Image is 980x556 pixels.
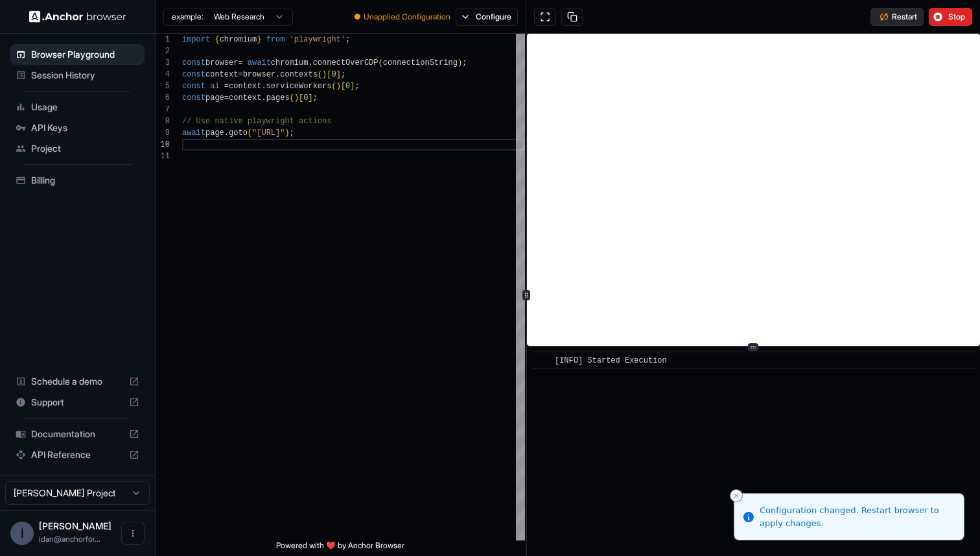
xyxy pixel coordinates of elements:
span: ] [308,93,312,103]
span: . [308,58,312,67]
span: 0 [345,82,350,91]
span: } [257,35,261,44]
div: Billing [10,170,145,191]
span: . [224,128,229,138]
div: 3 [156,57,170,69]
span: context [205,70,238,79]
span: page [205,93,224,103]
div: Session History [10,65,145,86]
span: = [238,70,242,79]
span: [ [341,82,345,91]
span: ] [350,82,355,91]
span: . [261,82,266,91]
span: ] [336,70,341,79]
div: 9 [156,127,170,139]
span: chromium [271,58,309,67]
div: 7 [156,104,170,115]
span: Restart [892,12,917,22]
span: ( [248,128,252,138]
span: . [275,70,280,79]
span: "[URL]" [252,128,285,138]
span: Stop [948,12,966,22]
span: 'playwright' [290,35,345,44]
span: ) [285,128,289,138]
span: await [182,128,205,138]
span: ; [290,128,294,138]
span: // Use native playwright actions [182,117,331,126]
span: chromium [220,35,257,44]
span: ( [290,93,294,103]
span: import [182,35,210,44]
div: 5 [156,80,170,92]
span: Unapplied Configuration [364,12,450,22]
span: { [215,35,219,44]
div: API Reference [10,444,145,465]
span: API Reference [31,448,124,461]
button: Open menu [121,522,145,545]
span: await [248,58,271,67]
span: contexts [280,70,318,79]
span: 0 [331,70,336,79]
span: Browser Playground [31,48,139,61]
span: ( [318,70,322,79]
span: browser [243,70,275,79]
span: = [224,82,229,91]
span: . [261,93,266,103]
span: ) [458,58,462,67]
button: Configure [456,8,519,26]
span: connectionString [383,58,458,67]
div: 11 [156,151,170,162]
div: API Keys [10,117,145,138]
div: Schedule a demo [10,371,145,392]
span: const [182,93,205,103]
span: ( [331,82,336,91]
span: ) [294,93,299,103]
span: Project [31,142,139,155]
span: context [229,82,261,91]
span: const [182,82,205,91]
span: ; [345,35,350,44]
button: Restart [870,8,924,26]
span: Schedule a demo [31,375,124,388]
div: 6 [156,92,170,104]
span: API Keys [31,121,139,134]
div: Documentation [10,424,145,444]
span: connectOverCDP [313,58,379,67]
div: 2 [156,45,170,57]
span: ) [322,70,327,79]
div: 1 [156,34,170,45]
span: idan@anchorforge.io [39,534,100,544]
span: ( [379,58,383,67]
span: ; [355,82,360,91]
div: 8 [156,115,170,127]
span: from [266,35,285,44]
span: context [229,93,261,103]
span: ) [336,82,341,91]
button: Stop [929,8,972,26]
span: serviceWorkers [266,82,332,91]
span: ● [354,12,361,22]
button: Close toast [730,489,743,502]
div: 4 [156,69,170,80]
span: Powered with ❤️ by Anchor Browser [276,540,404,556]
span: page [205,128,224,138]
span: Documentation [31,428,124,441]
img: Anchor Logo [29,10,126,23]
span: Billing [31,174,139,187]
span: ; [313,93,318,103]
span: example: [172,12,204,22]
span: ; [341,70,345,79]
span: const [182,58,205,67]
span: goto [229,128,248,138]
span: = [238,58,242,67]
span: Support [31,396,124,409]
span: ; [462,58,467,67]
span: const [182,70,205,79]
span: pages [266,93,290,103]
div: Support [10,392,145,413]
button: Open in full screen [534,8,556,26]
span: [INFO] Started Execution [555,356,667,365]
button: Copy session ID [561,8,583,26]
div: Usage [10,97,145,117]
span: = [224,93,229,103]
